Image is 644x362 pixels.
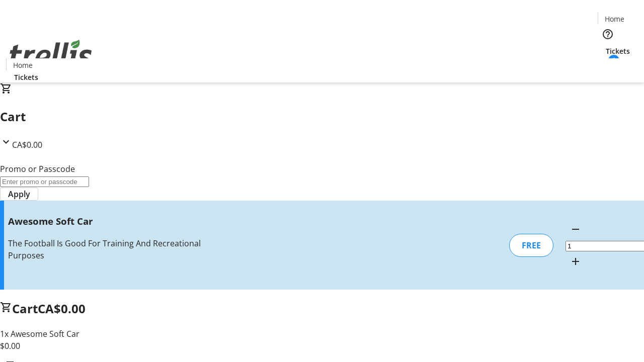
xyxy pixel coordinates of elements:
[6,29,96,79] img: Orient E2E Organization T6w4RVvN1s's Logo
[598,46,638,56] a: Tickets
[12,139,42,150] span: CA$0.00
[509,234,553,257] div: FREE
[13,60,33,70] span: Home
[8,214,228,228] h3: Awesome Soft Car
[605,14,624,24] span: Home
[7,60,39,70] a: Home
[598,24,618,44] button: Help
[598,56,618,76] button: Cart
[598,14,630,24] a: Home
[566,219,586,239] button: Decrement by one
[566,251,586,271] button: Increment by one
[8,237,228,261] div: The Football Is Good For Training And Recreational Purposes
[606,46,630,56] span: Tickets
[8,188,30,200] span: Apply
[38,300,86,317] span: CA$0.00
[6,72,46,82] a: Tickets
[14,72,38,82] span: Tickets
